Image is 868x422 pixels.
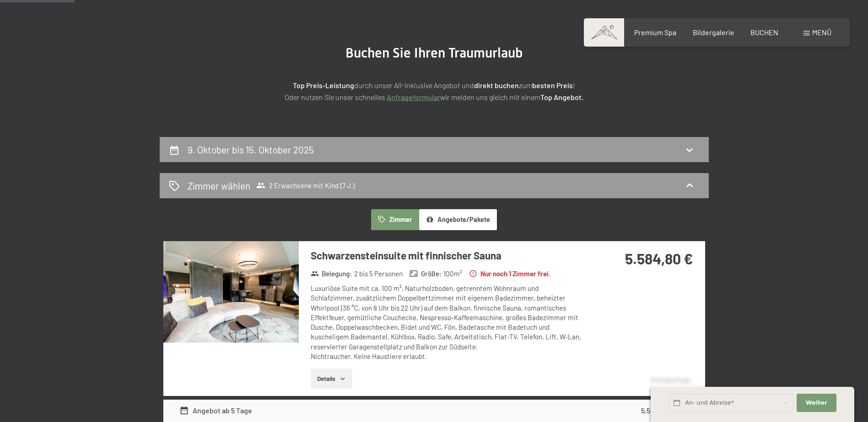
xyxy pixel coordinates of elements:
a: Anfrageformular [387,93,440,101]
strong: direkt buchen [474,81,519,90]
span: Menü [812,28,831,37]
button: Zimmer [371,209,419,230]
h2: 9. Oktober bis 15. Oktober 2025 [188,144,314,155]
a: Premium Spa [634,28,676,37]
span: 100 m² [443,269,462,279]
h2: Zimmer wählen [188,179,250,192]
span: Buchen Sie Ihren Traumurlaub [345,45,523,61]
div: Angebot ab 5 Tage5.584,80 € [163,400,705,422]
button: Details [311,369,352,389]
strong: 5.584,80 € [625,250,693,267]
span: 2 Erwachsene mit Kind (7 J.) [256,181,355,190]
strong: 5.584,80 € [641,406,674,415]
button: Weiter [797,394,836,412]
strong: Top Preis-Leistung [293,81,354,90]
strong: Nur noch 1 Zimmer frei. [469,269,550,279]
a: BUCHEN [750,28,778,37]
img: mss_renderimg.php [163,241,299,343]
div: Angebot ab 5 Tage [179,405,252,416]
strong: Top Angebot. [540,93,583,101]
p: durch unser All-inklusive Angebot und zum ! Oder nutzen Sie unser schnelles wir melden uns gleich... [205,79,663,103]
a: Bildergalerie [693,28,734,37]
div: Luxuriöse Suite mit ca. 100 m², Naturholzboden, getrenntem Wohnraum und Schlafzimmer, zusätzliche... [311,284,583,361]
strong: Größe : [410,269,442,279]
span: Schnellanfrage [651,376,690,384]
strong: besten Preis [532,81,573,90]
span: Weiter [806,399,827,407]
strong: Belegung : [311,269,352,279]
button: Angebote/Pakete [419,209,497,230]
span: 2 bis 5 Personen [354,269,403,279]
h3: Schwarzensteinsuite mit finnischer Sauna [311,248,583,263]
